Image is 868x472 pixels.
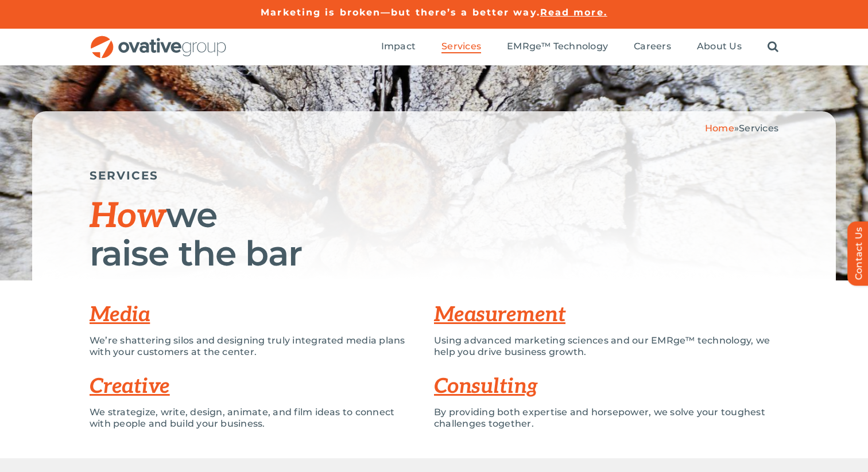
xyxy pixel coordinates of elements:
p: We’re shattering silos and designing truly integrated media plans with your customers at the center. [90,335,417,358]
span: Services [739,123,778,134]
a: Services [441,41,481,53]
a: Measurement [434,302,565,327]
a: Home [705,123,734,134]
a: Consulting [434,374,538,399]
a: Creative [90,374,170,399]
p: We strategize, write, design, animate, and film ideas to connect with people and build your busin... [90,407,417,430]
a: EMRge™ Technology [507,41,608,53]
a: Marketing is broken—but there’s a better way. [261,7,540,18]
span: Impact [381,41,416,52]
span: About Us [697,41,742,52]
span: Services [441,41,481,52]
h1: we raise the bar [90,197,778,272]
nav: Menu [381,29,778,65]
span: EMRge™ Technology [507,41,608,52]
p: By providing both expertise and horsepower, we solve your toughest challenges together. [434,407,778,430]
a: Impact [381,41,416,53]
a: About Us [697,41,742,53]
a: OG_Full_horizontal_RGB [90,34,227,45]
span: Careers [634,41,671,52]
a: Search [768,41,778,53]
span: How [90,196,166,237]
p: Using advanced marketing sciences and our EMRge™ technology, we help you drive business growth. [434,335,778,358]
h5: SERVICES [90,169,778,182]
span: » [705,123,778,134]
a: Media [90,302,150,327]
a: Careers [634,41,671,53]
a: Read more. [540,7,607,18]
